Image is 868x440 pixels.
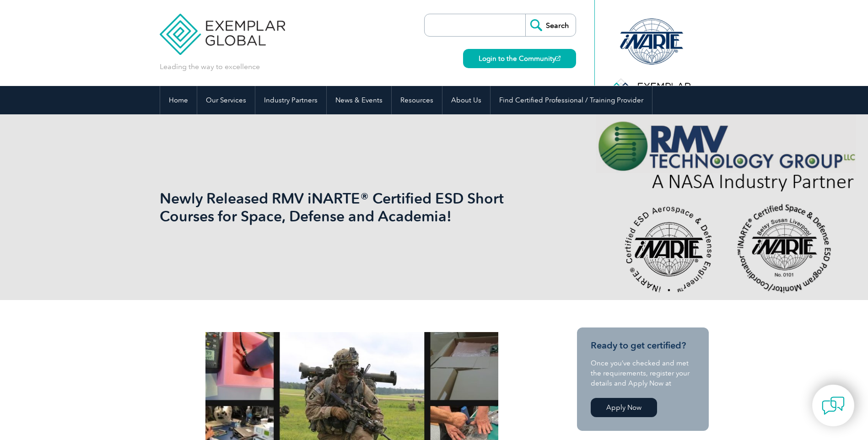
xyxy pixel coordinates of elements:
h1: Newly Released RMV iNARTE® Certified ESD Short Courses for Space, Defense and Academia! [160,189,511,225]
p: Leading the way to excellence [160,62,260,72]
a: Apply Now [591,398,657,417]
a: Our Services [197,86,255,114]
a: Industry Partners [255,86,326,114]
input: Search [525,14,576,36]
a: Resources [392,86,442,114]
img: contact-chat.png [822,394,845,417]
a: News & Events [327,86,391,114]
a: Login to the Community [463,49,576,68]
h3: Ready to get certified? [591,340,695,351]
p: Once you’ve checked and met the requirements, register your details and Apply Now at [591,358,695,388]
a: Home [160,86,197,114]
img: open_square.png [555,56,561,61]
a: Find Certified Professional / Training Provider [491,86,652,114]
a: About Us [442,86,490,114]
